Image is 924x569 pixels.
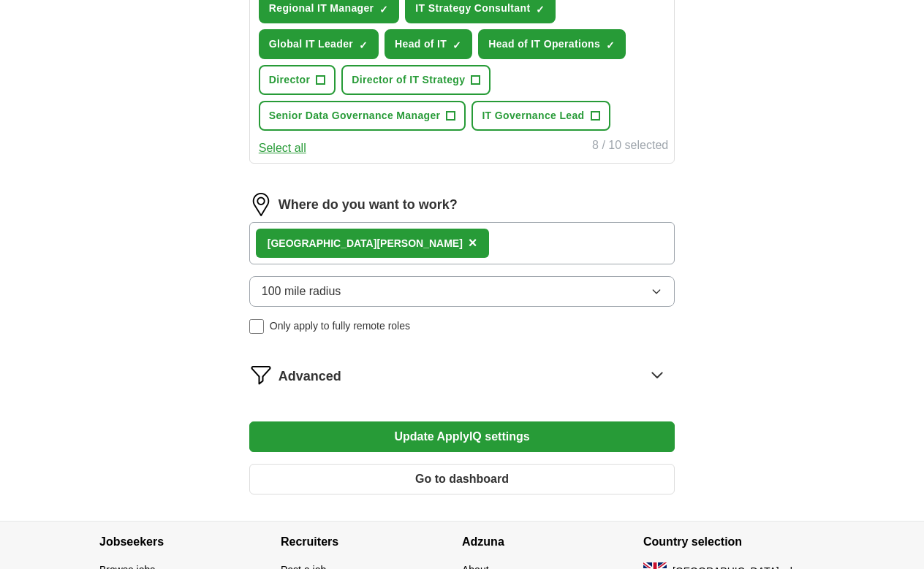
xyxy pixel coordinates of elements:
span: Director of IT Strategy [352,72,465,88]
button: 100 mile radius [249,276,675,307]
img: location.png [249,193,273,216]
button: × [469,232,477,254]
span: Global IT Leader [269,37,353,52]
button: Director of IT Strategy [341,65,491,95]
span: 100 mile radius [262,283,341,300]
button: IT Governance Lead [472,101,610,131]
button: Head of IT✓ [385,29,472,59]
button: Select all [259,140,306,157]
span: ✓ [379,4,388,15]
span: ✓ [536,4,545,15]
input: Only apply to fully remote roles [249,319,264,334]
span: ✓ [452,39,461,51]
span: ✓ [359,39,368,51]
button: Global IT Leader✓ [259,29,379,59]
span: IT Strategy Consultant [415,1,530,16]
button: Go to dashboard [249,464,675,494]
h4: Country selection [643,522,825,562]
div: [GEOGRAPHIC_DATA][PERSON_NAME] [268,236,463,251]
button: Director [259,65,336,95]
div: 8 / 10 selected [592,137,668,157]
span: × [469,234,477,251]
button: Head of IT Operations✓ [478,29,626,59]
img: filter [249,363,273,386]
span: Senior Data Governance Manager [269,108,441,123]
button: Update ApplyIQ settings [249,421,675,452]
span: Only apply to fully remote roles [270,318,410,334]
span: Regional IT Manager [269,1,374,16]
span: IT Governance Lead [482,108,584,123]
span: Head of IT [395,37,447,52]
span: ✓ [606,39,615,51]
span: Head of IT Operations [488,37,600,52]
label: Where do you want to work? [279,195,458,215]
span: Advanced [279,367,341,386]
button: Senior Data Governance Manager [259,101,466,131]
span: Director [269,72,310,88]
